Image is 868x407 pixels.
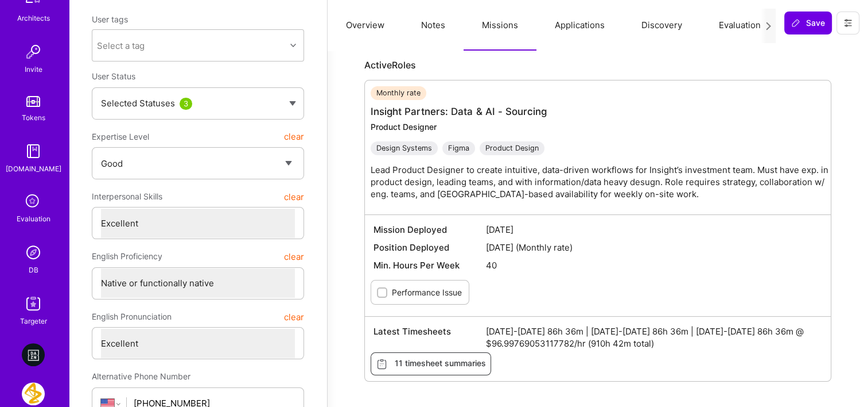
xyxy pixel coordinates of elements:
img: guide book [22,140,45,163]
img: Admin Search [22,241,45,264]
i: icon Chevron [290,43,296,48]
span: Interpersonal Skills [92,186,162,207]
div: [DOMAIN_NAME] [6,163,61,175]
div: 3 [180,98,192,110]
i: icon Timesheets [376,358,388,370]
a: DAZN: Video Engagement platform - developers [19,343,48,366]
span: English Pronunciation [92,306,172,327]
span: Selected Statuses [101,98,175,109]
span: Expertise Level [92,126,149,147]
span: Latest Timesheets [373,325,486,350]
button: clear [284,126,304,147]
label: User tags [92,14,128,25]
div: Architects [17,12,50,24]
img: caret [289,101,296,106]
button: clear [284,186,304,207]
div: DB [29,264,38,276]
img: Skill Targeter [22,292,45,315]
span: English Proficiency [92,246,162,267]
span: Alternative Phone Number [92,371,190,381]
div: Select a tag [97,40,145,52]
span: Position Deployed [373,241,486,254]
button: 11 timesheet summaries [371,352,491,375]
span: 40 [486,259,823,271]
img: tokens [26,96,40,107]
img: DAZN: Video Engagement platform - developers [22,343,45,366]
div: Targeter [20,315,47,327]
div: Product Design [480,141,544,155]
span: [DATE] [486,224,823,236]
button: clear [284,246,304,267]
a: AstraZeneca: Data team to build new age supply chain modules [19,382,48,405]
div: Invite [25,63,42,75]
label: Performance Issue [392,286,462,298]
span: User Status [92,71,135,81]
div: Figma [442,141,475,155]
img: Invite [22,40,45,63]
span: 11 timesheet summaries [376,358,486,370]
p: Lead Product Designer to create intuitive, data-driven workflows for Insight’s investment team. M... [371,164,836,200]
span: Min. Hours Per Week [373,259,486,271]
div: Active Roles [364,59,831,71]
div: Monthly rate [371,86,426,100]
div: Product Designer [371,121,836,132]
div: Design Systems [371,141,438,155]
span: Mission Deployed [373,224,486,236]
button: Save [784,11,832,34]
div: Tokens [22,112,45,124]
span: [DATE] (Monthly rate) [486,241,823,254]
i: icon Next [764,22,773,30]
span: Save [791,17,825,29]
span: [DATE]-[DATE] 86h 36m | [DATE]-[DATE] 86h 36m | [DATE]-[DATE] 86h 36m @ $96.99769053117782/hr (91... [486,325,823,350]
i: icon SelectionTeam [22,191,44,213]
img: AstraZeneca: Data team to build new age supply chain modules [22,382,45,405]
div: Evaluation [17,213,50,225]
button: clear [284,306,304,327]
a: Insight Partners: Data & AI - Sourcing [371,106,547,117]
